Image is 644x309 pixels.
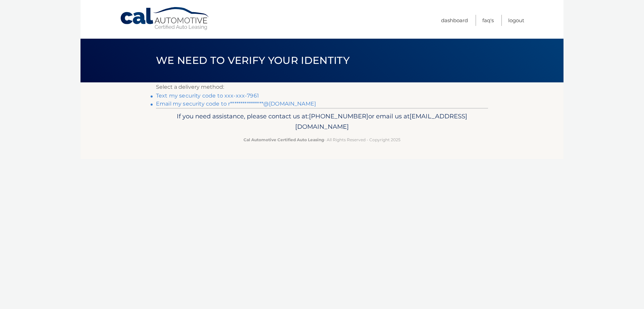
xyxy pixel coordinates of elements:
p: If you need assistance, please contact us at: or email us at [160,111,484,132]
a: Cal Automotive [120,7,210,31]
span: We need to verify your identity [156,54,350,67]
a: FAQ's [482,15,494,26]
a: Text my security code to xxx-xxx-7961 [156,92,259,99]
span: [PHONE_NUMBER] [309,112,368,120]
strong: Cal Automotive Certified Auto Leasing [244,137,324,142]
a: Logout [508,15,524,26]
p: Select a delivery method: [156,82,488,92]
a: Dashboard [441,15,468,26]
p: - All Rights Reserved - Copyright 2025 [160,136,484,143]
